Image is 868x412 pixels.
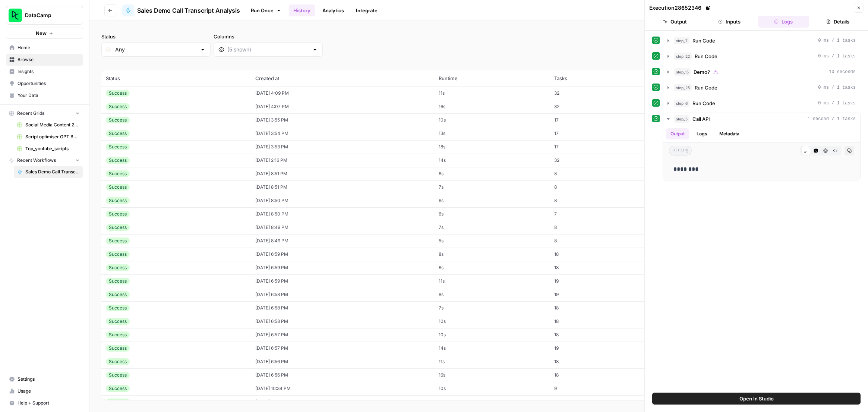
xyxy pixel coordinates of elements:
[106,331,130,338] div: Success
[6,155,83,166] button: Recent Workflows
[106,318,130,325] div: Success
[434,100,550,113] td: 16s
[6,6,83,25] button: Workspace: DataCamp
[640,140,747,154] td: web
[663,82,860,94] button: 0 ms / 1 tasks
[25,169,80,175] span: Sales Demo Call Transcript Analysis
[640,207,747,221] td: web
[434,221,550,234] td: 7s
[434,355,550,368] td: 11s
[550,301,641,315] td: 18
[18,44,80,51] span: Home
[692,115,710,123] span: Call API
[14,131,83,143] a: Script optimiser GPT Build V2 Grid
[640,368,747,382] td: web
[649,4,712,12] div: Execution 28652346
[663,113,860,125] button: 1 second / 1 tasks
[434,127,550,140] td: 13s
[640,315,747,328] td: web
[251,207,434,221] td: [DATE] 8:50 PM
[251,261,434,274] td: [DATE] 6:59 PM
[550,328,641,342] td: 18
[695,53,717,60] span: Run Code
[434,154,550,167] td: 14s
[649,16,701,28] button: Output
[6,42,83,54] a: Home
[550,382,641,395] td: 9
[106,197,130,204] div: Success
[251,194,434,207] td: [DATE] 8:50 PM
[18,400,80,406] span: Help + Support
[434,328,550,342] td: 10s
[106,157,130,164] div: Success
[550,194,641,207] td: 8
[17,110,44,117] span: Recent Grids
[6,108,83,119] button: Recent Grids
[251,355,434,368] td: [DATE] 6:56 PM
[106,117,130,123] div: Success
[550,167,641,180] td: 8
[251,167,434,180] td: [DATE] 8:51 PM
[17,157,56,164] span: Recent Workflows
[251,395,434,409] td: [DATE] 10:33 PM
[106,144,130,150] div: Success
[6,28,83,39] button: New
[550,140,641,154] td: 17
[36,29,47,37] span: New
[106,291,130,298] div: Success
[739,395,774,402] span: Open In Studio
[640,234,747,248] td: web
[692,37,715,44] span: Run Code
[106,372,130,378] div: Success
[550,70,641,87] th: Tasks
[106,399,130,405] div: Success
[550,154,641,167] td: 32
[434,87,550,100] td: 11s
[434,207,550,221] td: 6s
[550,274,641,288] td: 19
[550,207,641,221] td: 7
[101,70,251,87] th: Status
[550,100,641,113] td: 32
[106,130,130,137] div: Success
[550,395,641,409] td: 10
[663,35,860,47] button: 0 ms / 1 tasks
[106,264,130,271] div: Success
[550,180,641,194] td: 8
[550,234,641,248] td: 8
[434,315,550,328] td: 10s
[351,4,382,16] a: Integrate
[640,274,747,288] td: web
[434,248,550,261] td: 8s
[695,84,717,91] span: Run Code
[640,355,747,368] td: web
[106,345,130,352] div: Success
[18,80,80,87] span: Opportunities
[251,87,434,100] td: [DATE] 4:09 PM
[663,97,860,109] button: 0 ms / 1 tasks
[550,342,641,355] td: 19
[550,261,641,274] td: 18
[18,68,80,75] span: Insights
[550,288,641,301] td: 19
[6,385,83,397] a: Usage
[227,46,309,53] input: (5 shown)
[434,261,550,274] td: 6s
[6,66,83,78] a: Insights
[251,328,434,342] td: [DATE] 6:57 PM
[106,358,130,365] div: Success
[115,46,197,53] input: Any
[251,301,434,315] td: [DATE] 6:58 PM
[812,16,864,28] button: Details
[640,221,747,234] td: web
[666,128,689,139] button: Output
[640,301,747,315] td: web
[289,4,315,16] a: History
[640,127,747,140] td: web
[214,33,323,40] label: Columns
[9,9,22,22] img: DataCamp Logo
[640,328,747,342] td: web
[251,288,434,301] td: [DATE] 6:58 PM
[818,100,856,107] span: 0 ms / 1 tasks
[434,368,550,382] td: 16s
